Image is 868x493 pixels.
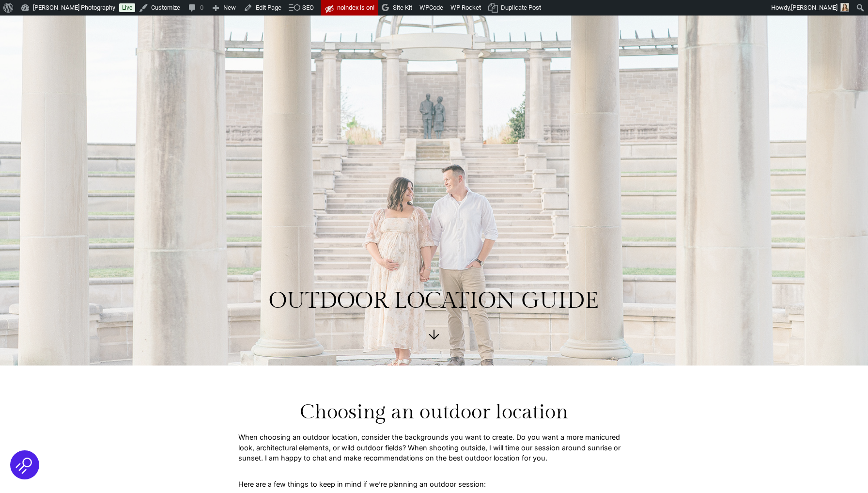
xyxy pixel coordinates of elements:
[119,3,135,12] a: Live
[791,4,837,11] span: [PERSON_NAME]
[238,400,630,425] h2: Choosing an outdoor location
[393,4,412,11] span: Site Kit
[238,432,630,463] p: When choosing an outdoor location, consider the backgrounds you want to create. Do you want a mor...
[238,479,630,490] p: Here are a few things to keep in mind if we’re planning an outdoor session:
[46,287,821,315] h1: outdoor location guide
